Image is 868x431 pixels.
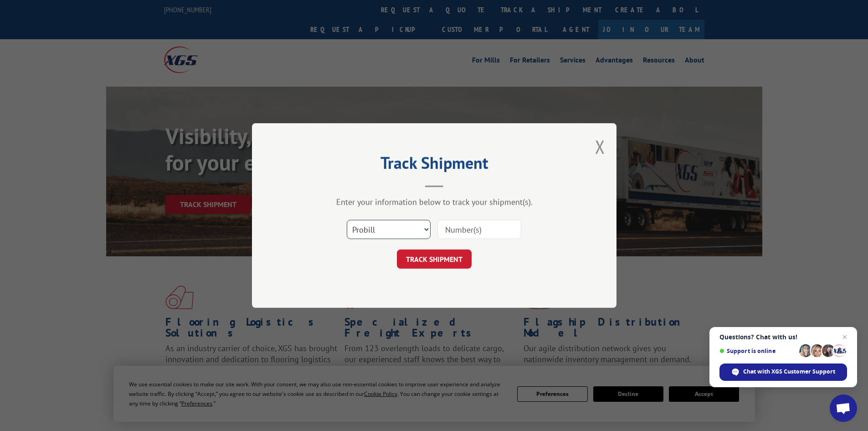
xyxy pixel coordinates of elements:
[719,333,847,341] span: Questions? Chat with us!
[437,220,521,239] input: Number(s)
[743,368,835,376] span: Chat with XGS Customer Support
[595,135,605,159] button: Close modal
[397,249,472,269] button: TRACK SHIPMENT
[830,395,857,422] a: Open chat
[719,348,796,354] span: Support is online
[719,363,847,381] span: Chat with XGS Customer Support
[298,197,571,207] div: Enter your information below to track your shipment(s).
[298,156,571,174] h2: Track Shipment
